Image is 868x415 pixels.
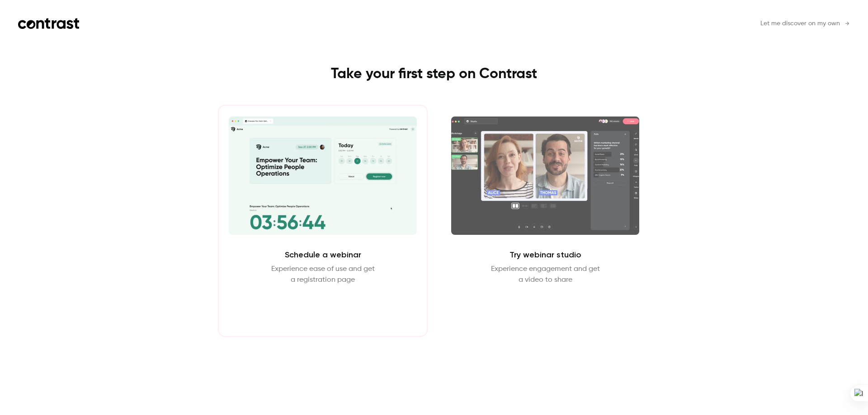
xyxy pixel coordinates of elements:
[284,296,362,318] button: Schedule webinar
[509,249,581,260] h2: Try webinar studio
[200,65,668,83] h1: Take your first step on Contrast
[491,264,600,285] p: Experience engagement and get a video to share
[760,19,840,28] span: Let me discover on my own
[271,264,375,285] p: Experience ease of use and get a registration page
[285,249,361,260] h2: Schedule a webinar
